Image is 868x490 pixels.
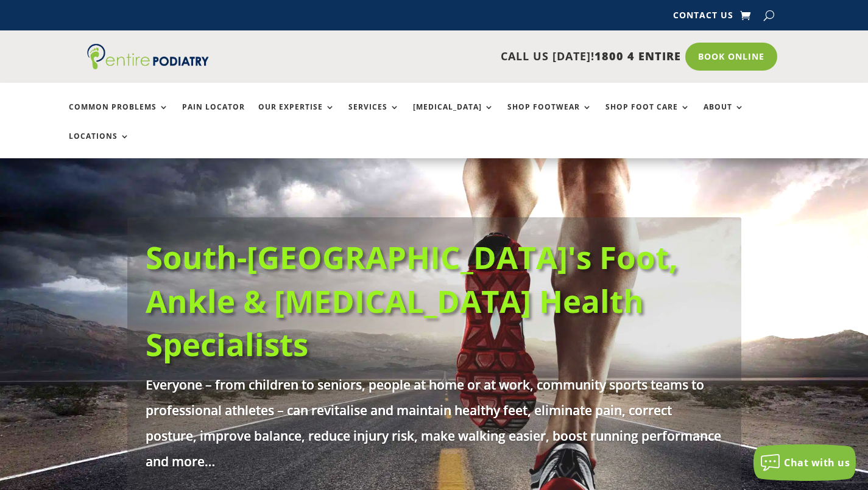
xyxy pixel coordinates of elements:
[246,49,681,65] p: CALL US [DATE]!
[595,49,681,63] span: 1800 4 ENTIRE
[413,103,494,129] a: [MEDICAL_DATA]
[69,132,130,158] a: Locations
[507,103,592,129] a: Shop Footwear
[685,43,777,71] a: Book Online
[182,103,245,129] a: Pain Locator
[87,44,209,69] img: logo (1)
[348,103,400,129] a: Services
[146,236,678,365] a: South-[GEOGRAPHIC_DATA]'s Foot, Ankle & [MEDICAL_DATA] Health Specialists
[784,456,850,469] span: Chat with us
[673,11,733,24] a: Contact Us
[258,103,335,129] a: Our Expertise
[753,444,856,481] button: Chat with us
[146,372,723,474] p: Everyone – from children to seniors, people at home or at work, community sports teams to profess...
[87,60,209,72] a: Entire Podiatry
[704,103,744,129] a: About
[605,103,690,129] a: Shop Foot Care
[69,103,169,129] a: Common Problems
